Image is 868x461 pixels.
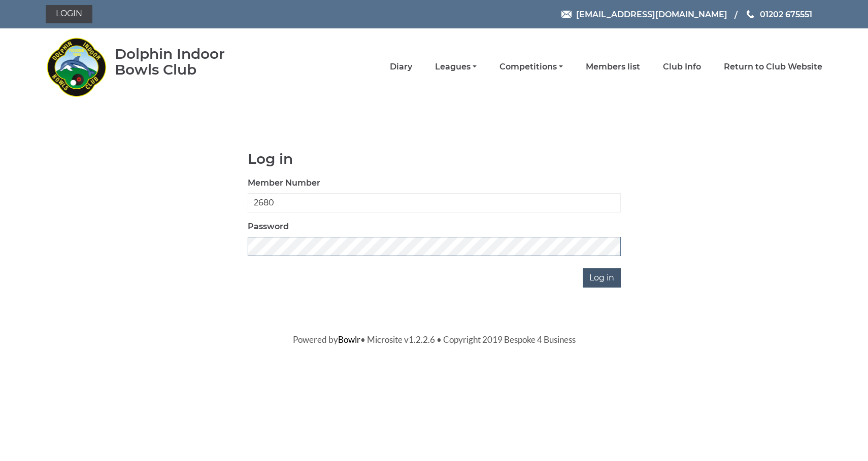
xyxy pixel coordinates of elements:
[583,268,621,288] input: Log in
[248,221,289,233] label: Password
[115,46,257,78] div: Dolphin Indoor Bowls Club
[338,334,360,345] a: Bowlr
[499,61,563,73] a: Competitions
[561,11,572,18] img: Email
[576,9,727,19] span: [EMAIL_ADDRESS][DOMAIN_NAME]
[745,8,812,21] a: Phone us 01202 675551
[390,61,412,73] a: Diary
[248,151,621,167] h1: Log in
[663,61,701,73] a: Club Info
[747,10,754,18] img: Phone us
[46,5,92,23] a: Login
[724,61,822,73] a: Return to Club Website
[586,61,640,73] a: Members list
[561,8,727,21] a: Email [EMAIL_ADDRESS][DOMAIN_NAME]
[435,61,477,73] a: Leagues
[293,334,576,345] span: Powered by • Microsite v1.2.2.6 • Copyright 2019 Bespoke 4 Business
[46,31,107,102] img: Dolphin Indoor Bowls Club
[760,9,812,19] span: 01202 675551
[248,177,320,189] label: Member Number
